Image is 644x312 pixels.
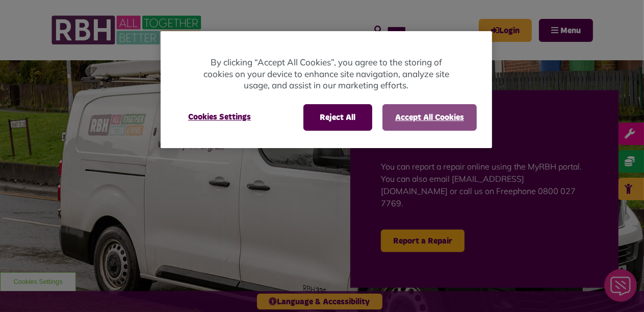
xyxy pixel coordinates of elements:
[161,31,492,148] div: Privacy
[382,104,477,131] button: Accept All Cookies
[176,104,263,130] button: Cookies Settings
[161,31,492,148] div: Cookie banner
[303,104,372,131] button: Reject All
[6,3,39,36] div: Close Web Assistant
[201,57,451,91] p: By clicking “Accept All Cookies”, you agree to the storing of cookies on your device to enhance s...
